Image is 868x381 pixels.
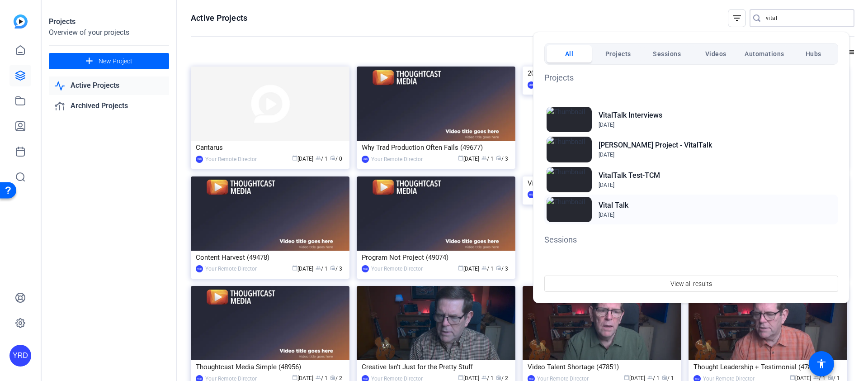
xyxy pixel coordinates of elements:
[599,122,614,128] span: [DATE]
[745,46,784,62] span: Automations
[670,275,712,292] span: View all results
[705,46,726,62] span: Videos
[544,276,838,292] button: View all results
[599,140,712,151] h2: [PERSON_NAME] Project - VitalTalk
[547,107,592,132] img: Thumbnail
[599,212,614,218] span: [DATE]
[599,110,662,121] h2: VitalTalk Interviews
[599,152,614,158] span: [DATE]
[605,46,631,62] span: Projects
[599,182,614,188] span: [DATE]
[599,200,628,211] h2: Vital Talk
[661,267,721,277] p: No sessions found
[547,197,592,222] img: Thumbnail
[599,170,660,181] h2: VitalTalk Test-TCM
[806,46,821,62] span: Hubs
[547,167,592,192] img: Thumbnail
[544,71,838,84] h1: Projects
[544,233,838,246] h1: Sessions
[565,46,574,62] span: All
[653,46,681,62] span: Sessions
[547,137,592,162] img: Thumbnail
